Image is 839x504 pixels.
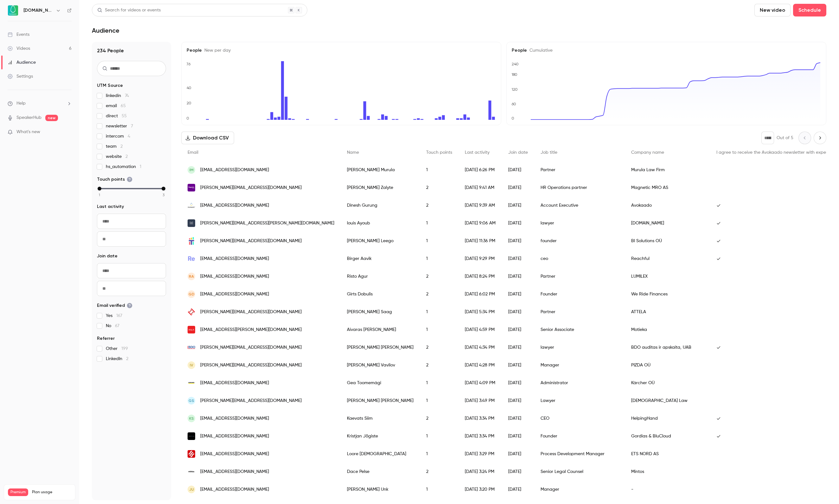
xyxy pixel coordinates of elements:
div: Partner [534,268,625,285]
div: 2 [420,179,458,197]
div: Magnetic MRO AS [625,179,710,197]
span: team [106,143,123,150]
span: [EMAIL_ADDRESS][DOMAIN_NAME] [200,255,269,262]
div: - [625,481,710,498]
div: [DATE] [502,197,534,214]
span: 7 [131,124,133,128]
span: [EMAIL_ADDRESS][DOMAIN_NAME] [200,291,269,298]
span: [PERSON_NAME][EMAIL_ADDRESS][DOMAIN_NAME] [200,184,302,191]
img: tarceta.com [188,237,195,245]
div: Reachful [625,250,710,268]
div: 2 [420,410,458,427]
img: etsnord.com [188,450,195,458]
div: [DATE] [502,392,534,410]
div: Birger Aavik [341,250,420,268]
span: Premium [8,488,28,496]
text: 120 [511,87,518,92]
h1: 234 People [97,47,166,55]
div: [DATE] 9:41 AM [458,179,502,197]
div: 1 [420,481,458,498]
div: [DATE] 4:34 PM [458,339,502,356]
img: Avokaado.io [8,5,18,16]
span: Job title [541,150,557,155]
div: [DATE] 5:34 PM [458,303,502,321]
span: 74 [125,94,129,98]
span: 67 [115,324,119,328]
span: Yes [106,313,122,319]
div: founder [534,232,625,250]
div: louis Ayoub [341,214,420,232]
span: Cumulative [527,48,553,53]
div: [DATE] [502,232,534,250]
span: Email verified [97,302,132,309]
div: Senior Associate [534,321,625,339]
div: Avokaado [625,197,710,214]
span: Last activity [465,150,490,155]
text: 180 [511,72,517,77]
img: motieka.com [188,326,195,333]
span: direct [106,113,127,119]
li: help-dropdown-opener [8,100,72,107]
div: 1 [420,161,458,179]
img: mancipatio.net [188,219,195,227]
span: [EMAIL_ADDRESS][DOMAIN_NAME] [200,433,269,440]
div: ATTELA [625,303,710,321]
input: To [97,231,166,247]
div: [DATE] [502,427,534,445]
div: [DATE] 3:34 PM [458,410,502,427]
img: attela.ee [188,308,195,316]
div: Senior Legal Counsel [534,463,625,481]
div: [DATE] [502,161,534,179]
span: [PERSON_NAME][EMAIL_ADDRESS][DOMAIN_NAME] [200,362,302,369]
text: 60 [511,102,516,106]
div: Events [8,31,29,38]
div: Account Executive [534,197,625,214]
div: 1 [420,374,458,392]
span: website [106,153,128,160]
div: [DATE] 11:36 PM [458,232,502,250]
div: HR Operations partner [534,179,625,197]
img: mintos.com [188,468,195,475]
div: [DATE] 9:06 AM [458,214,502,232]
div: [PERSON_NAME] Leego [341,232,420,250]
div: Manager [534,481,625,498]
span: New per day [202,48,231,53]
span: 55 [122,114,127,118]
span: Email [188,150,198,155]
span: [PERSON_NAME][EMAIL_ADDRESS][DOMAIN_NAME] [200,238,302,244]
button: Download CSV [181,132,234,144]
div: ETS NORD AS [625,445,710,463]
div: Settings [8,73,33,80]
div: Partner [534,303,625,321]
span: Join date [97,253,118,259]
div: lawyer [534,214,625,232]
div: [DATE] [502,321,534,339]
div: [DATE] [502,445,534,463]
div: [DATE] 4:09 PM [458,374,502,392]
div: 1 [420,321,458,339]
div: [PERSON_NAME] Vavilov [341,356,420,374]
span: Other [106,346,128,352]
div: Process Development Manager [534,445,625,463]
img: magneticgroup.co [188,184,195,191]
div: [DATE] 4:59 PM [458,321,502,339]
div: 1 [420,427,458,445]
div: [PERSON_NAME] [PERSON_NAME] [341,392,420,410]
span: 4 [128,134,130,139]
div: BI Solutions OÜ [625,232,710,250]
span: intercom [106,133,130,139]
div: Founder [534,285,625,303]
div: 1 [420,303,458,321]
input: From [97,263,166,278]
div: [DATE] 6:26 PM [458,161,502,179]
div: max [162,187,165,191]
img: bdo.lt [188,344,195,351]
div: [DATE] 4:28 PM [458,356,502,374]
button: New video [754,4,791,16]
span: [PERSON_NAME][EMAIL_ADDRESS][DOMAIN_NAME] [200,344,302,351]
div: HelpingHand [625,410,710,427]
div: [PERSON_NAME] Zalyte [341,179,420,197]
div: [DATE] 3:24 PM [458,463,502,481]
img: blucloud.eu [188,432,195,440]
h6: [DOMAIN_NAME] [23,7,53,14]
